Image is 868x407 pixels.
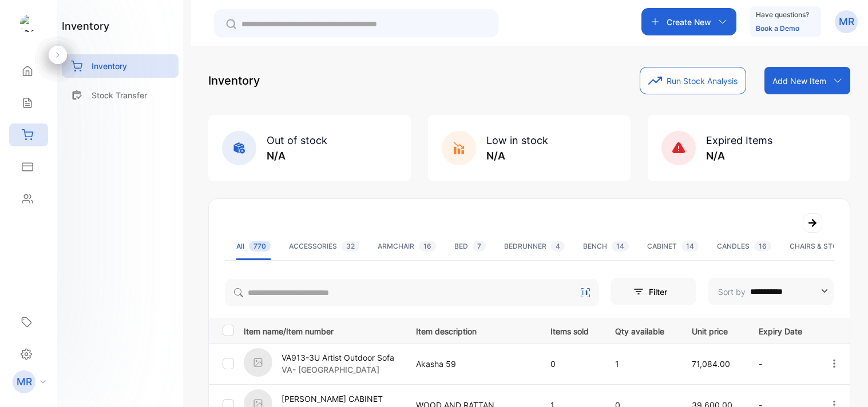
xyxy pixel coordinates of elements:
[342,241,359,252] span: 32
[289,241,359,252] div: ACCESSORIES
[249,241,271,252] span: 770
[551,241,565,252] span: 4
[282,364,394,376] p: VA- [GEOGRAPHIC_DATA]
[692,323,735,337] p: Unit price
[282,393,383,405] p: [PERSON_NAME] CABINET
[62,18,109,34] h1: inventory
[17,374,32,389] p: MR
[717,241,771,252] div: CANDLES
[706,148,772,163] p: N/A
[267,134,327,146] span: Out of stock
[647,241,699,252] div: CABINET
[759,358,806,370] p: -
[706,134,772,146] span: Expired Items
[612,241,629,252] span: 14
[244,323,402,337] p: Item name/Item number
[756,24,799,33] a: Book a Demo
[486,148,548,163] p: N/A
[640,67,746,94] button: Run Stock Analysis
[772,75,826,87] p: Add New Item
[473,241,486,252] span: 7
[244,348,272,377] img: item
[759,323,806,337] p: Expiry Date
[692,359,730,369] span: 71,084.00
[615,323,668,337] p: Qty available
[20,15,37,32] img: logo
[208,72,260,89] p: Inventory
[504,241,565,252] div: BEDRUNNER
[62,83,179,107] a: Stock Transfer
[839,14,854,29] p: MR
[282,352,394,364] p: VA913-3U Artist Outdoor Sofa
[708,278,834,305] button: Sort by
[754,241,771,252] span: 16
[236,241,271,252] div: All
[267,148,327,163] p: N/A
[718,286,746,298] p: Sort by
[641,8,736,35] button: Create New
[820,359,868,407] iframe: LiveChat chat widget
[667,16,711,28] p: Create New
[681,241,699,252] span: 14
[92,60,127,72] p: Inventory
[62,54,179,78] a: Inventory
[378,241,436,252] div: ARMCHAIR
[92,89,147,101] p: Stock Transfer
[416,323,527,337] p: Item description
[550,323,592,337] p: Items sold
[756,9,809,21] p: Have questions?
[486,134,548,146] span: Low in stock
[835,8,858,35] button: MR
[550,358,592,370] p: 0
[419,241,436,252] span: 16
[416,358,527,370] p: Akasha 59
[454,241,486,252] div: BED
[583,241,629,252] div: BENCH
[615,358,668,370] p: 1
